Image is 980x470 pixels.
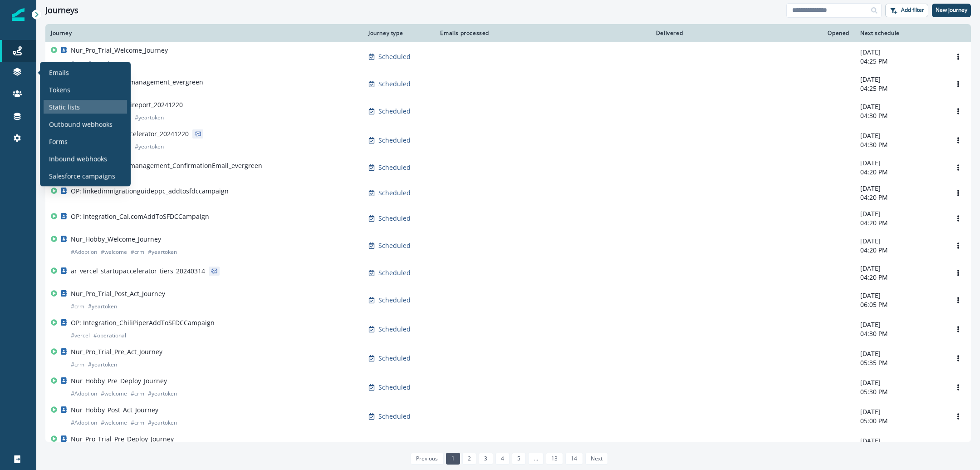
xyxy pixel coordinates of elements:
p: 04:20 PM [860,273,940,282]
a: ar_vercel_startupaccelerator_tiers_20240314Scheduled-[DATE]04:20 PMOptions [45,260,971,286]
p: OP: Integration_ChiliPiperAddToSFDCCampaign [71,318,215,327]
button: Options [951,104,965,118]
p: # welcome [101,418,127,427]
p: Nur_Hobby_Welcome_Journey [71,235,161,244]
a: Nur_Pro_Trial_Post_Act_Journey#crm#yeartokenScheduled-[DATE]06:05 PMOptions [45,286,971,315]
a: Outbound webhooks [44,117,127,131]
p: # crm [131,418,144,427]
a: OPs_double-opt-in-management_ConfirmationEmail_evergreenScheduled-[DATE]04:20 PMOptions [45,155,971,180]
a: Nur_Hobby_Pre_Deploy_Journey#Adoption#welcome#crm#yeartokenScheduled-[DATE]05:30 PMOptions [45,373,971,402]
p: Scheduled [378,412,411,421]
a: Nur_Hobby_Welcome_Journey#Adoption#welcome#crm#yeartokenScheduled-[DATE]04:20 PMOptions [45,231,971,260]
p: Salesforce campaigns [49,171,115,181]
p: # yeartoken [88,360,117,369]
button: Options [951,50,965,64]
p: # crm [71,59,84,68]
button: Options [951,161,965,174]
a: Next page [585,453,608,465]
p: 04:25 PM [860,84,940,93]
a: OP: Integration_ChiliPiperAddToSFDCCampaign#vercel#operationalScheduled-[DATE]04:30 PMOptions [45,315,971,344]
p: # Adoption [71,418,97,427]
button: Options [951,186,965,200]
a: Tokens [44,83,127,96]
p: Add filter [901,7,924,13]
p: Scheduled [378,214,411,223]
p: # welcome [101,389,127,398]
a: OP: Integration_Cal.comAddToSFDCCampaignScheduled-[DATE]04:20 PMOptions [45,206,971,231]
p: OPs_double-opt-in-management_ConfirmationEmail_evergreen [71,161,262,170]
p: [DATE] [860,264,940,273]
p: Inbound webhooks [49,154,107,163]
p: 04:30 PM [860,111,940,120]
a: ar_vercel_websiteteireport_20241220#auto-responder#crm#yeartokenScheduled-[DATE]04:30 PMOptions [45,97,971,126]
a: Page 13 [546,453,563,465]
p: Nur_Pro_Trial_Welcome_Journey [71,46,168,55]
p: # yeartoken [148,389,177,398]
p: # vercel [71,331,90,340]
p: [DATE] [860,291,940,300]
div: Emails processed [436,30,489,37]
p: Emails [49,68,69,77]
a: Nur_Pro_Trial_Pre_Act_Journey#crm#yeartokenScheduled-[DATE]05:35 PMOptions [45,344,971,373]
p: Scheduled [378,136,411,145]
p: # yeartoken [148,247,177,257]
div: Journey type [368,30,426,37]
p: # yeartoken [135,113,164,122]
p: [DATE] [860,436,940,445]
a: Emails [44,65,127,79]
a: Page 3 [479,453,493,465]
button: Options [951,77,965,91]
p: Nur_Pro_Trial_Pre_Deploy_Journey [71,435,174,444]
p: [DATE] [860,48,940,57]
p: OPs_double-opt-in-management_evergreen [71,78,203,87]
p: Scheduled [378,383,411,392]
p: Outbound webhooks [49,119,113,129]
p: [DATE] [860,209,940,218]
p: # welcome [101,247,127,257]
p: 06:05 PM [860,300,940,309]
p: Scheduled [378,296,411,305]
div: Opened [694,30,849,37]
p: Scheduled [378,325,411,334]
p: 05:00 PM [860,416,940,425]
p: [DATE] [860,349,940,358]
button: Options [951,293,965,307]
p: [DATE] [860,184,940,193]
p: # operational [93,331,126,340]
p: Nur_Pro_Trial_Post_Act_Journey [71,289,165,298]
p: [DATE] [860,158,940,168]
button: New journey [932,4,971,17]
button: Add filter [885,4,928,17]
p: Scheduled [378,268,411,277]
p: 05:30 PM [860,387,940,396]
div: Next schedule [860,30,940,37]
button: Options [951,410,965,423]
a: Page 4 [495,453,510,465]
div: Journey [51,30,358,37]
a: Salesforce campaigns [44,169,127,183]
ul: Pagination [408,453,608,465]
p: Scheduled [378,354,411,363]
a: Page 5 [512,453,526,465]
a: Page 2 [462,453,476,465]
p: [DATE] [860,320,940,329]
button: Options [951,351,965,365]
p: 04:20 PM [860,168,940,177]
p: Scheduled [378,241,411,250]
p: Nur_Pro_Trial_Pre_Act_Journey [71,347,162,356]
p: [DATE] [860,378,940,387]
p: 04:30 PM [860,329,940,338]
p: [DATE] [860,75,940,84]
p: # crm [71,302,84,311]
p: 04:20 PM [860,218,940,228]
button: Options [951,212,965,225]
p: OP: linkedinmigrationguideppc_addtosfdccampaign [71,187,229,196]
a: Static lists [44,100,127,114]
p: # yeartoken [135,142,164,151]
p: [DATE] [860,407,940,416]
button: Options [951,134,965,147]
img: Inflection [12,8,24,21]
a: Jump forward [528,453,543,465]
button: Options [951,239,965,252]
button: Options [951,266,965,280]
